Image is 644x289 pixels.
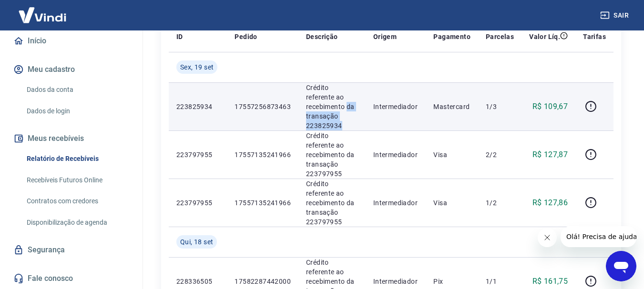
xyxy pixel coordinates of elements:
button: Meus recebíveis [11,128,131,149]
p: Intermediador [373,150,419,159]
a: Dados de login [23,101,131,121]
a: Segurança [11,239,131,260]
a: Relatório de Recebíveis [23,149,131,169]
a: Recebíveis Futuros Online [23,170,131,190]
p: Visa [433,198,470,208]
a: Início [11,30,131,51]
p: R$ 127,87 [532,149,568,160]
p: Crédito referente ao recebimento da transação 223797955 [306,131,358,179]
p: 1/1 [486,277,514,286]
p: 17557135241966 [235,198,291,208]
a: Dados da conta [23,80,131,100]
p: Pix [433,277,470,286]
p: Crédito referente ao recebimento da transação 223825934 [306,83,358,130]
img: Vindi [11,0,73,30]
p: R$ 109,67 [532,101,568,112]
p: Valor Líq. [529,32,560,41]
p: Pedido [235,32,257,41]
p: 1/2 [486,198,514,208]
p: 17557135241966 [235,150,291,159]
p: Crédito referente ao recebimento da transação 223797955 [306,179,358,227]
p: 223797955 [176,150,219,159]
span: Qui, 18 set [180,237,213,247]
p: Descrição [306,32,338,41]
p: Origem [373,32,397,41]
p: 223825934 [176,102,219,111]
button: Sair [598,7,633,24]
p: Pagamento [433,32,470,41]
p: Parcelas [486,32,514,41]
p: R$ 127,86 [532,197,568,209]
iframe: Fechar mensagem [538,228,557,247]
p: R$ 161,75 [532,276,568,287]
p: Intermediador [373,277,419,286]
p: ID [176,32,183,41]
a: Disponibilização de agenda [23,213,131,232]
p: 1/3 [486,102,514,111]
p: Intermediador [373,102,419,111]
p: 17582287442000 [235,277,291,286]
button: Meu cadastro [11,59,131,80]
a: Contratos com credores [23,191,131,211]
p: Visa [433,150,470,159]
iframe: Botão para abrir a janela de mensagens [606,251,636,281]
p: Intermediador [373,198,419,208]
p: Mastercard [433,102,470,111]
span: Olá! Precisa de ajuda? [6,7,80,14]
span: Sex, 19 set [180,62,214,72]
p: 2/2 [486,150,514,159]
p: 228336505 [176,277,219,286]
p: Tarifas [583,32,606,41]
p: 223797955 [176,198,219,208]
p: 17557256873463 [235,102,291,111]
iframe: Mensagem da empresa [561,226,636,247]
a: Fale conosco [11,268,131,289]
